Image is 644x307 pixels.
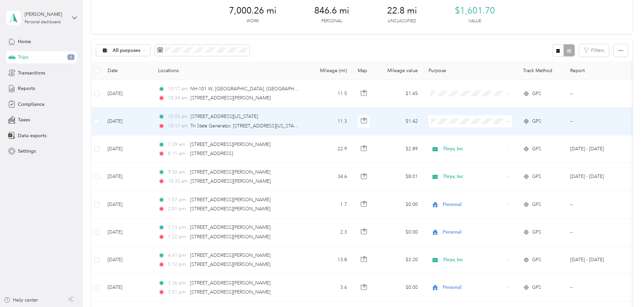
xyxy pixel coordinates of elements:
span: Data exports [18,132,47,139]
td: [DATE] [102,135,153,163]
div: Personal dashboard [25,20,61,24]
span: 1:22 pm [168,233,187,241]
p: Unclassified [388,18,416,24]
td: $1.45 [376,80,423,108]
td: -- [565,274,626,302]
td: 34.6 [308,163,352,191]
span: 10:17 am [168,85,187,93]
span: [STREET_ADDRESS][PERSON_NAME] [191,178,271,184]
td: $2.89 [376,135,423,163]
td: -- [565,191,626,218]
td: $8.01 [376,163,423,191]
span: [STREET_ADDRESS][PERSON_NAME] [191,95,271,101]
span: 22.8 mi [387,5,417,16]
th: Map [352,61,376,80]
span: Compliance [18,101,45,108]
span: GPS [532,284,541,291]
div: [PERSON_NAME] [25,11,67,18]
td: 1.7 [308,191,352,218]
td: Sep 1 - 30, 2025 [565,246,626,274]
span: Tri State Generator, [STREET_ADDRESS][US_STATE] [191,123,300,129]
span: Taxes [18,116,30,123]
span: All purposes [113,48,141,53]
th: Mileage value [376,61,423,80]
span: 2:01 pm [168,205,187,213]
td: $3.20 [376,246,423,274]
th: Locations [153,61,308,80]
span: Settings [18,148,36,155]
span: 6 [67,54,75,60]
span: 1:13 pm [168,224,187,231]
span: GPS [532,256,541,264]
span: [STREET_ADDRESS][PERSON_NAME] [190,224,270,230]
span: 7,000.26 mi [229,5,276,16]
span: GPS [532,145,541,153]
p: Value [468,18,481,24]
span: 8:11 am [168,150,187,157]
span: GPS [532,173,541,180]
span: 3:36 pm [168,279,187,287]
td: [DATE] [102,191,153,218]
span: 9:30 am [168,168,187,176]
p: Work [246,18,259,24]
span: [STREET_ADDRESS] [190,151,233,156]
span: [STREET_ADDRESS][PERSON_NAME] [190,206,270,212]
span: 846.6 mi [314,5,349,16]
span: Personal [443,284,504,291]
iframe: Everlance-gr Chat Button Frame [606,269,644,307]
span: [STREET_ADDRESS][US_STATE] [191,114,258,119]
span: Home [18,38,31,45]
td: [DATE] [102,163,153,191]
span: 10:34 am [168,94,188,102]
span: [STREET_ADDRESS][PERSON_NAME] [190,197,270,203]
p: Personal [321,18,342,24]
span: 1:57 pm [168,196,187,204]
span: GPS [532,118,541,125]
span: GPS [532,228,541,236]
span: 5:12 pm [168,261,187,268]
span: Reports [18,85,35,92]
span: Personal [443,228,504,236]
td: [DATE] [102,274,153,302]
td: -- [565,218,626,246]
td: $0.00 [376,218,423,246]
span: $1,601.70 [455,5,495,16]
td: [DATE] [102,108,153,135]
td: 22.9 [308,135,352,163]
span: NH-101 W, [GEOGRAPHIC_DATA], [GEOGRAPHIC_DATA] [190,86,315,92]
th: Track Method [518,61,565,80]
td: Oct 1 - 31, 2025 [565,135,626,163]
td: 11.3 [308,108,352,135]
span: Thryv, Inc [443,145,504,153]
span: Thryv, Inc [443,173,504,180]
td: $0.00 [376,191,423,218]
span: 10:17 am [168,122,188,130]
th: Report [565,61,626,80]
span: [STREET_ADDRESS][PERSON_NAME] [190,289,270,295]
th: Purpose [423,61,518,80]
span: 3:51 pm [168,288,187,296]
span: GPS [532,90,541,97]
td: 13.8 [308,246,352,274]
th: Mileage (mi) [308,61,352,80]
span: [STREET_ADDRESS][PERSON_NAME] [190,169,270,175]
span: Personal [443,201,504,208]
button: Filters [579,44,609,57]
span: [STREET_ADDRESS][PERSON_NAME] [190,142,270,147]
span: [STREET_ADDRESS][PERSON_NAME] [190,252,270,258]
button: Help center [4,297,38,304]
td: [DATE] [102,218,153,246]
span: GPS [532,201,541,208]
span: 10:33 am [168,178,188,185]
td: 2.3 [308,218,352,246]
span: Thryv, Inc [443,256,504,264]
td: Sep 1 - 30, 2025 [565,163,626,191]
td: -- [565,108,626,135]
td: 11.5 [308,80,352,108]
span: 4:41 pm [168,252,187,259]
td: [DATE] [102,80,153,108]
td: [DATE] [102,246,153,274]
span: [STREET_ADDRESS][PERSON_NAME] [190,234,270,240]
td: 3.6 [308,274,352,302]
